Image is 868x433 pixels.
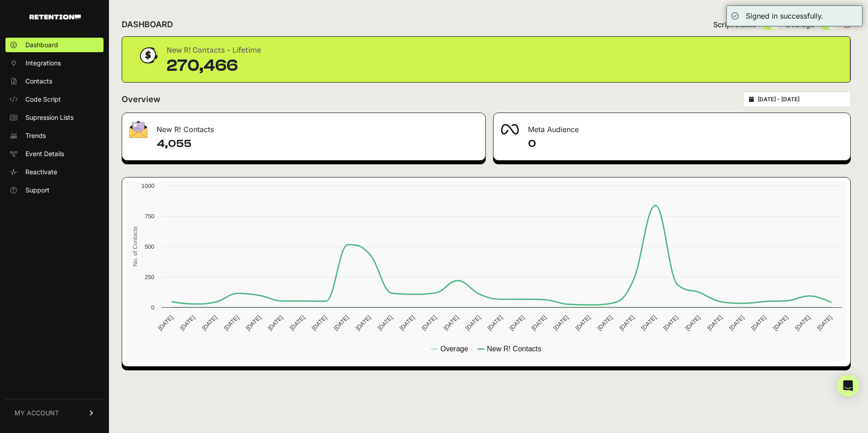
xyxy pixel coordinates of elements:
div: 270,466 [167,57,261,75]
h2: DASHBOARD [122,18,173,31]
text: [DATE] [508,314,526,332]
text: [DATE] [332,314,350,332]
span: Reactivate [25,167,57,177]
text: [DATE] [530,314,548,332]
text: [DATE] [376,314,394,332]
text: [DATE] [311,314,328,332]
div: New R! Contacts [122,113,485,140]
a: Trends [5,128,104,143]
text: [DATE] [398,314,416,332]
img: Retention.com [30,15,81,20]
span: Dashboard [25,40,58,49]
text: [DATE] [706,314,724,332]
h4: 4,055 [157,137,478,151]
text: [DATE] [574,314,592,332]
text: 1000 [142,182,154,189]
a: Dashboard [5,38,104,52]
text: [DATE] [355,314,372,332]
a: Supression Lists [5,110,104,125]
span: Integrations [25,59,61,68]
text: [DATE] [552,314,570,332]
text: [DATE] [157,314,174,332]
a: Reactivate [5,165,104,179]
a: Contacts [5,74,104,89]
text: [DATE] [750,314,767,332]
img: fa-meta-2f981b61bb99beabf952f7030308934f19ce035c18b003e963880cc3fabeebb7.png [501,124,519,135]
a: Event Details [5,147,104,161]
a: Integrations [5,56,104,70]
text: [DATE] [222,314,240,332]
a: Support [5,183,104,197]
div: Signed in successfully. [746,10,824,21]
span: Event Details [25,149,64,158]
text: [DATE] [464,314,482,332]
text: [DATE] [772,314,789,332]
span: Trends [25,131,46,140]
div: Open Intercom Messenger [837,375,859,397]
text: [DATE] [596,314,614,332]
text: 0 [151,304,154,311]
text: [DATE] [442,314,460,332]
text: [DATE] [201,314,218,332]
text: [DATE] [794,314,811,332]
span: Contacts [25,77,52,86]
text: [DATE] [245,314,262,332]
text: [DATE] [420,314,438,332]
h4: 0 [528,137,843,151]
text: [DATE] [662,314,680,332]
img: dollar-coin-05c43ed7efb7bc0c12610022525b4bbbb207c7efeef5aecc26f025e68dcafac9.png [137,44,159,67]
span: Script status [713,19,756,30]
text: [DATE] [266,314,284,332]
text: [DATE] [618,314,636,332]
a: MY ACCOUNT [5,399,104,427]
text: No. of Contacts [132,226,138,266]
text: New R! Contacts [487,345,541,353]
text: [DATE] [684,314,701,332]
text: [DATE] [486,314,504,332]
text: [DATE] [288,314,306,332]
text: 750 [145,213,154,220]
div: Meta Audience [493,113,850,140]
text: 500 [145,243,154,250]
span: Support [25,186,49,195]
text: Overage [440,345,468,353]
text: [DATE] [640,314,658,332]
img: fa-envelope-19ae18322b30453b285274b1b8af3d052b27d846a4fbe8435d1a52b978f639a2.png [129,121,148,138]
a: Code Script [5,92,104,107]
span: Supression Lists [25,113,74,122]
text: 250 [145,274,154,280]
span: MY ACCOUNT [15,408,59,418]
h2: Overview [122,93,160,106]
span: Code Script [25,95,61,104]
text: [DATE] [728,314,745,332]
text: [DATE] [816,314,833,332]
div: New R! Contacts - Lifetime [167,44,261,57]
text: [DATE] [178,314,196,332]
